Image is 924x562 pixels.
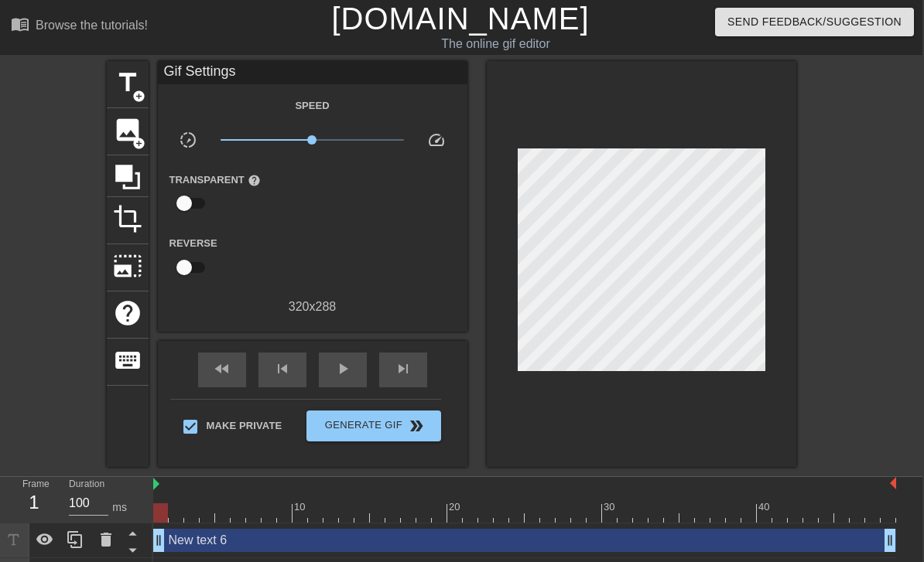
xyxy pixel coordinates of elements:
span: help [113,298,142,328]
button: Generate Gif [306,410,440,441]
div: The online gif editor [314,35,677,53]
a: [DOMAIN_NAME] [331,2,589,36]
label: Transparent [169,172,261,188]
span: speed [427,131,446,149]
div: 10 [294,499,308,515]
span: keyboard [113,346,142,375]
label: Speed [295,98,329,114]
span: skip_previous [273,359,292,378]
span: add_circle [132,90,145,103]
div: 20 [449,499,463,515]
div: Browse the tutorials! [36,19,148,32]
span: add_circle [132,137,145,150]
span: slow_motion_video [179,131,197,149]
div: Frame [11,477,57,522]
span: Make Private [207,418,282,434]
span: image [113,115,142,145]
span: crop [113,204,142,233]
span: skip_next [394,359,412,378]
div: 1 [22,489,46,516]
span: fast_rewind [213,359,231,378]
span: photo_size_select_large [113,251,142,281]
div: 30 [604,499,618,515]
div: ms [112,499,127,516]
span: drag_handle [882,533,898,548]
div: 40 [758,499,772,515]
span: double_arrow [407,417,426,435]
div: 320 x 288 [158,298,467,316]
label: Duration [69,479,104,489]
span: play_arrow [334,359,352,378]
img: bound-end.png [890,477,896,489]
a: Browse the tutorials! [11,15,148,39]
span: help [248,174,261,187]
label: Reverse [169,236,217,251]
span: title [113,68,142,97]
button: Send Feedback/Suggestion [715,8,914,36]
span: menu_book [11,15,29,33]
span: Generate Gif [313,417,434,435]
div: Gif Settings [158,61,467,84]
span: Send Feedback/Suggestion [727,12,902,32]
span: drag_handle [151,533,166,548]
